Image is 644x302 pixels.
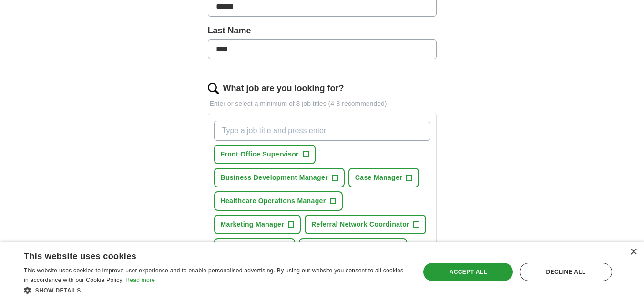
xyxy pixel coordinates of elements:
button: Practice Manager [214,238,296,258]
input: Type a job title and press enter [214,121,430,141]
label: What job are you looking for? [223,82,344,95]
span: This website uses cookies to improve user experience and to enable personalised advertising. By u... [24,267,403,283]
button: Business Development Manager [214,168,345,187]
button: Referral Network Coordinator [305,215,426,234]
div: Show details [24,285,409,295]
img: search.png [208,83,219,94]
span: Referral Network Coordinator [311,219,409,229]
span: Business Development Manager [221,173,328,183]
button: Front Office Supervisor [214,145,316,164]
button: Marketing Manager [214,215,301,234]
div: Close [630,249,637,256]
span: Front Office Supervisor [221,149,299,159]
span: Healthcare Operations Manager [221,196,326,206]
label: Last Name [208,24,437,37]
div: Accept all [423,263,513,281]
div: This website uses cookies [24,248,385,262]
p: Enter or select a minimum of 3 job titles (4-8 recommended) [208,99,437,109]
button: Healthcare Operations Manager [214,191,343,211]
span: Show details [35,287,81,294]
button: Patient Services Manager [299,238,407,258]
span: Marketing Manager [221,219,285,229]
button: Case Manager [348,168,419,187]
div: Decline all [520,263,612,281]
a: Read more, opens a new window [125,277,155,283]
span: Case Manager [355,173,402,183]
